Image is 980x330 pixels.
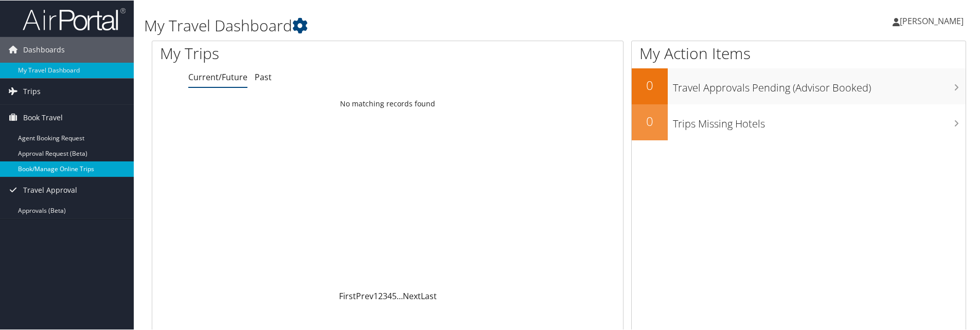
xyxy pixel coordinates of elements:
h3: Travel Approvals Pending (Advisor Booked) [673,75,966,95]
span: … [397,290,403,301]
h2: 0 [632,112,668,130]
a: 3 [383,290,387,301]
span: [PERSON_NAME] [900,15,964,26]
h1: My Travel Dashboard [144,14,697,36]
span: Dashboards [23,36,65,62]
a: 0Travel Approvals Pending (Advisor Booked) [632,68,966,104]
a: Next [403,290,421,301]
img: airportal-logo.png [23,7,126,31]
a: Current/Future [188,71,247,82]
span: Book Travel [23,104,63,130]
a: 2 [378,290,383,301]
span: Trips [23,78,41,104]
a: 0Trips Missing Hotels [632,104,966,140]
a: [PERSON_NAME] [893,5,974,36]
span: Travel Approval [23,177,77,203]
a: Last [421,290,437,301]
td: No matching records found [152,94,623,113]
h2: 0 [632,76,668,94]
a: 5 [392,290,397,301]
a: Past [255,71,272,82]
h3: Trips Missing Hotels [673,111,966,131]
a: 4 [387,290,392,301]
a: First [339,290,356,301]
h1: My Trips [160,42,419,64]
a: Prev [356,290,373,301]
h1: My Action Items [632,42,966,64]
a: 1 [373,290,378,301]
